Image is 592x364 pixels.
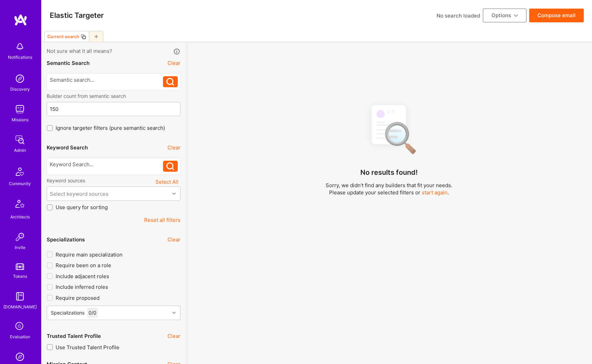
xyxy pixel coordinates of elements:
button: Clear [167,59,181,67]
i: icon Info [173,48,181,56]
button: Clear [167,144,181,151]
div: Invite [15,244,25,251]
img: discovery [13,72,27,86]
h3: Elastic Targeter [50,11,104,20]
img: bell [13,40,27,54]
div: Current search [47,34,79,39]
img: logo [14,14,27,26]
img: Architects [12,197,28,213]
img: teamwork [13,102,27,116]
span: Not sure what it all means? [47,47,112,55]
button: Clear [167,332,181,340]
i: icon Search [166,78,174,86]
i: icon Plus [94,35,98,38]
div: No search loaded [437,12,480,19]
span: Ignore targeter filters (pure semantic search) [56,124,165,132]
div: Specializations [47,236,85,243]
img: guide book [13,289,27,303]
div: Missions [12,116,28,123]
button: Clear [167,236,181,243]
div: Architects [10,213,30,220]
span: Use query for sorting [56,204,108,211]
img: No Results [360,99,418,159]
img: Invite [13,230,27,244]
i: icon Copy [81,34,86,39]
div: Community [9,180,31,187]
label: Builder count from semantic search [47,93,181,99]
span: Require main specialization [56,251,123,258]
div: Keyword Search [47,144,88,151]
span: Require been on a role [56,262,111,269]
div: Trusted Talent Profile [47,332,101,340]
i: icon Chevron [172,311,176,315]
div: Semantic Search [47,59,90,67]
span: Use Trusted Talent Profile [56,344,119,351]
div: [DOMAIN_NAME] [3,303,37,310]
button: start again [422,189,448,196]
span: Require proposed [56,294,100,302]
img: admin teamwork [13,133,27,147]
img: tokens [16,263,24,270]
i: icon ArrowDownBlack [514,14,518,18]
h4: No results found! [360,168,418,177]
div: 0 / 0 [87,308,98,318]
button: Compose email [529,9,584,22]
i: icon SelectionTeam [13,320,26,333]
div: Notifications [8,54,32,61]
i: icon Chevron [172,192,176,195]
div: Admin [14,147,26,154]
button: Select All [153,177,181,186]
span: Include inferred roles [56,283,108,291]
span: Include adjacent roles [56,273,109,280]
p: Sorry, we didn't find any builders that fit your needs. [326,182,452,189]
img: Community [12,163,28,180]
button: Options [483,9,526,22]
p: Please update your selected filters or . [326,189,452,196]
label: Keyword sources [47,177,85,184]
div: Specializations [51,309,84,316]
button: Reset all filters [144,216,181,224]
div: Evaluation [10,333,30,340]
i: icon Search [166,162,174,170]
div: Select keyword sources [50,190,108,197]
div: Discovery [10,86,30,93]
img: Admin Search [13,350,27,364]
div: Tokens [13,273,27,280]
